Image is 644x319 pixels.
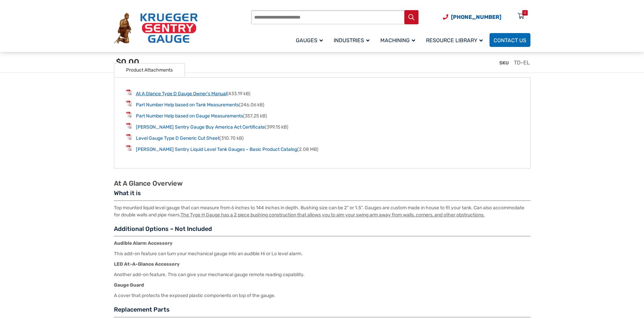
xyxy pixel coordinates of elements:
strong: Audible Alarm Accessory [114,240,172,246]
span: [PHONE_NUMBER] [451,14,501,20]
span: Machining [380,37,415,44]
p: This add-on feature can turn your mechanical gauge into an audible Hi or Lo level alarm. [114,250,530,257]
h3: What it is [114,189,530,201]
li: (310.70 kB) [126,134,518,142]
a: Machining [376,32,422,48]
h2: At A Glance Overview [114,179,530,188]
span: SKU [499,60,509,66]
span: Industries [334,37,369,44]
h3: Additional Options – Not Included [114,225,530,237]
a: Level Gauge Type D Generic Cut Sheet [136,135,219,141]
img: Krueger Sentry Gauge [114,13,198,44]
span: Gauges [296,37,323,44]
a: At A Glance Type D Gauge Owner’s Manual [136,91,227,97]
li: (357.25 kB) [126,112,518,119]
div: 0 [524,10,526,16]
a: Gauges [292,32,330,48]
a: [PERSON_NAME] Sentry Liquid Level Tank Gauges – Basic Product Catalog [136,147,297,152]
p: A cover that protects the exposed plastic components on top of the gauge. [114,292,530,299]
li: (433.19 kB) [126,89,518,97]
p: Another add-on feature. This can give your mechanical gauge remote reading capability. [114,271,530,278]
a: Phone Number (920) 434-8860 [443,13,501,21]
span: Resource Library [426,37,483,44]
li: (399.15 kB) [126,123,518,131]
a: Part Number Help based on Tank Measurements [136,102,239,108]
a: Part Number Help based on Gauge Measurements [136,113,243,119]
span: TD-EL [514,59,530,66]
li: (246.06 kB) [126,101,518,108]
p: Top mounted liquid level gauge that can measure from 6 inches to 144 inches in depth. Bushing siz... [114,204,530,218]
u: The Type H Gauge has a 2 piece bushing construction that allows you to aim your swing arm away fr... [181,212,485,218]
a: Resource Library [422,32,490,48]
li: (2.08 MB) [126,145,518,153]
a: [PERSON_NAME] Sentry Gauge Buy America Act Certificate [136,124,265,130]
strong: Gauge Guard [114,282,144,288]
h3: Replacement Parts [114,306,530,317]
a: Contact Us [490,33,530,47]
span: Contact Us [494,37,526,44]
a: Industries [330,32,376,48]
strong: LED At-A-Glance Accessory [114,261,180,267]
